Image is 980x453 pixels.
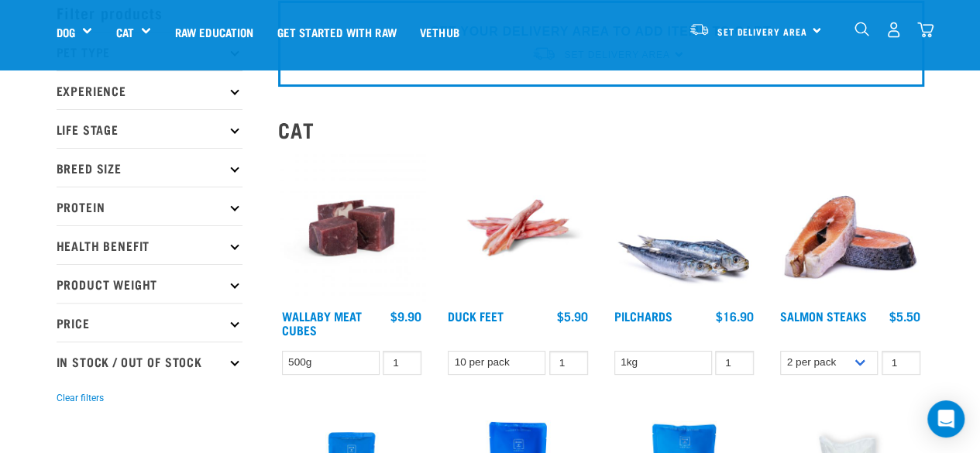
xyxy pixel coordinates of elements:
[610,154,758,302] img: Four Whole Pilchards
[278,118,924,142] h2: Cat
[383,351,421,375] input: 1
[885,22,902,38] img: user.png
[282,312,362,333] a: Wallaby Meat Cubes
[882,351,920,375] input: 1
[889,309,920,323] div: $5.50
[614,312,672,319] a: Pilchards
[57,187,242,225] p: Protein
[715,351,754,375] input: 1
[57,109,242,148] p: Life Stage
[716,309,754,323] div: $16.90
[57,70,242,109] p: Experience
[390,309,421,323] div: $9.90
[557,309,588,323] div: $5.90
[408,1,471,63] a: Vethub
[689,22,710,36] img: van-moving.png
[57,148,242,187] p: Breed Size
[266,1,408,63] a: Get started with Raw
[57,225,242,264] p: Health Benefit
[57,341,242,380] p: In Stock / Out Of Stock
[854,22,869,36] img: home-icon-1@2x.png
[57,303,242,341] p: Price
[780,312,867,319] a: Salmon Steaks
[115,23,133,41] a: Cat
[57,391,104,405] button: Clear filters
[717,29,807,34] span: Set Delivery Area
[163,1,265,63] a: Raw Education
[549,351,588,375] input: 1
[927,400,965,438] div: Open Intercom Messenger
[448,312,504,319] a: Duck Feet
[57,23,75,41] a: Dog
[776,154,924,302] img: 1148 Salmon Steaks 01
[444,154,592,302] img: Raw Essentials Duck Feet Raw Meaty Bones For Dogs
[57,264,242,303] p: Product Weight
[278,154,426,302] img: Wallaby Meat Cubes
[917,22,934,38] img: home-icon@2x.png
